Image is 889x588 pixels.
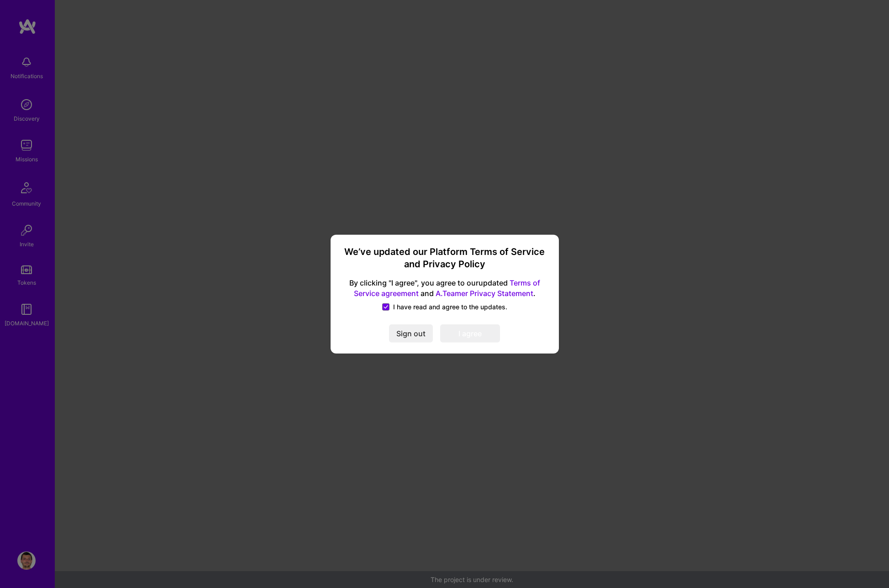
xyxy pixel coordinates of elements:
[389,324,433,343] button: Sign out
[436,289,533,298] a: A.Teamer Privacy Statement
[393,302,507,312] span: I have read and agree to the updates.
[342,278,548,299] span: By clicking "I agree", you agree to our updated and .
[354,278,540,298] a: Terms of Service agreement
[440,324,500,343] button: I agree
[342,245,548,270] h3: We’ve updated our Platform Terms of Service and Privacy Policy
